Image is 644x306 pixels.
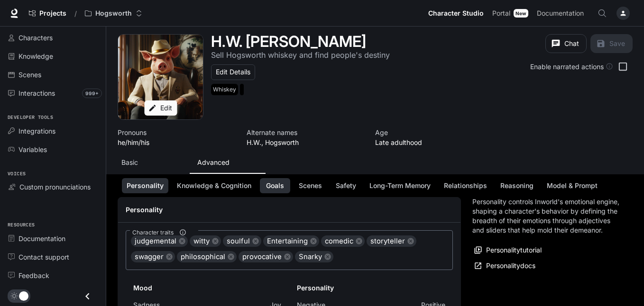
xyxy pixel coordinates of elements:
[211,84,246,99] button: Open character details dialog
[321,236,357,247] span: comedic
[488,4,532,23] a: PortalNew
[211,50,390,60] p: Sell Hogsworth whiskey and find people's destiny
[118,35,203,119] button: Open character avatar dialog
[144,100,177,116] button: Edit
[439,178,492,194] button: Relationships
[4,267,102,284] a: Feedback
[331,178,361,194] button: Safety
[211,32,366,51] h1: H.W. [PERSON_NAME]
[211,84,240,95] span: Whiskey
[367,235,416,247] div: storyteller
[492,8,510,19] span: Portal
[177,251,237,262] div: philosophical
[537,8,584,19] span: Documentation
[213,86,236,93] p: Whiskey
[131,252,167,262] span: swagger
[247,127,364,137] p: Alternate names
[118,127,235,147] button: Open character details dialog
[172,178,256,194] button: Knowledge & Cognition
[428,8,484,19] span: Character Studio
[82,89,102,98] span: 999+
[4,249,102,265] a: Contact support
[71,9,81,18] div: /
[4,48,102,64] a: Knowledge
[190,236,213,247] span: witty
[533,4,591,23] a: Documentation
[375,137,493,147] p: Late adulthood
[19,290,28,301] span: Dark mode toggle
[263,235,319,247] div: Entertaining
[190,235,221,247] div: witty
[126,205,453,215] h4: Personality
[365,178,435,194] button: Long-Term Memory
[247,137,364,147] p: H.W., Hogsworth
[367,236,409,247] span: storyteller
[177,252,229,262] span: philosophical
[263,236,312,247] span: Entertaining
[211,64,255,80] button: Edit Details
[131,251,175,262] div: swagger
[122,178,168,194] button: Personality
[118,127,235,137] p: Pronouns
[514,9,528,18] div: New
[239,251,293,262] div: provocative
[297,283,445,293] h6: Personality
[321,235,365,247] div: comedic
[211,49,390,61] button: Open character details dialog
[18,234,65,243] span: Documentation
[81,4,147,23] button: Open workspace menu
[4,66,102,83] a: Scenes
[18,252,69,262] span: Contact support
[223,235,261,247] div: soulful
[121,158,138,167] p: Basic
[260,178,290,194] button: Goals
[472,258,538,274] a: Personalitydocs
[4,29,102,46] a: Characters
[223,236,254,247] span: soulful
[18,144,47,154] span: Variables
[247,127,364,147] button: Open character details dialog
[197,158,230,167] p: Advanced
[375,127,493,137] p: Age
[18,126,55,136] span: Integrations
[239,252,285,262] span: provocative
[542,178,602,194] button: Model & Prompt
[18,51,53,61] span: Knowledge
[131,235,188,247] div: judgemental
[39,9,66,18] span: Projects
[131,236,180,247] span: judgemental
[496,178,538,194] button: Reasoning
[118,137,235,147] p: he/him/his
[25,4,71,23] a: Go to projects
[530,62,613,72] div: Enable narrated actions
[472,243,544,258] button: Personalitytutorial
[95,9,132,18] p: Hogsworth
[19,182,91,192] span: Custom pronunciations
[18,88,55,98] span: Interactions
[18,33,53,43] span: Characters
[593,4,612,23] button: Open Command Menu
[4,141,102,158] a: Variables
[295,251,333,262] div: Snarky
[375,127,493,147] button: Open character details dialog
[4,85,102,101] a: Interactions
[4,179,102,195] a: Custom pronunciations
[133,283,281,293] h6: Mood
[77,287,98,306] button: Close drawer
[211,34,366,49] button: Open character details dialog
[18,270,49,280] span: Feedback
[295,252,326,262] span: Snarky
[4,230,102,247] a: Documentation
[424,4,488,23] a: Character Studio
[176,226,189,239] button: Character traits
[118,35,203,119] div: Avatar image
[18,70,41,80] span: Scenes
[132,228,174,236] span: Character traits
[4,123,102,139] a: Integrations
[294,178,327,194] button: Scenes
[545,34,587,53] button: Chat
[472,197,621,235] p: Personality controls Inworld's emotional engine, shaping a character's behavior by defining the b...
